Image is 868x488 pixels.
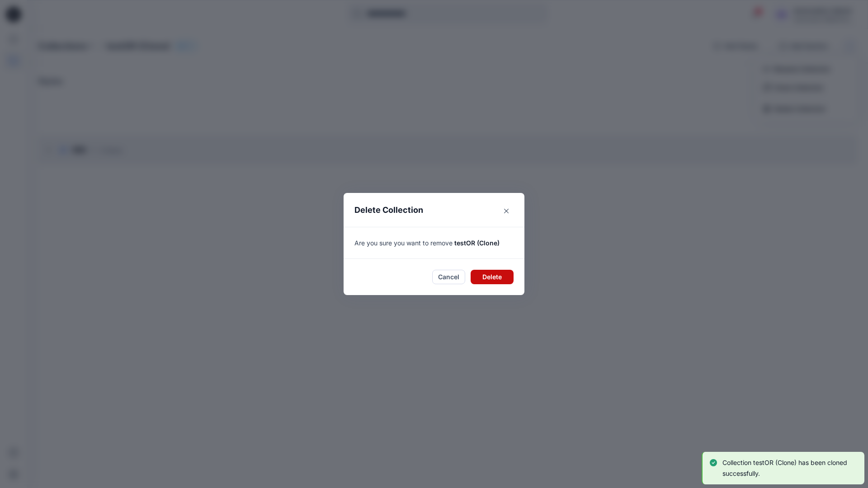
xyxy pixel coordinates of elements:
[432,270,465,284] button: Cancel
[471,270,514,284] button: Delete
[454,239,500,247] span: testOR (Clone)
[354,238,514,248] p: Are you sure you want to remove
[698,448,868,488] div: Notifications-bottom-right
[722,457,855,479] p: Collection testOR (Clone) has been cloned successfully.
[499,204,514,218] button: Close
[344,193,524,227] header: Delete Collection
